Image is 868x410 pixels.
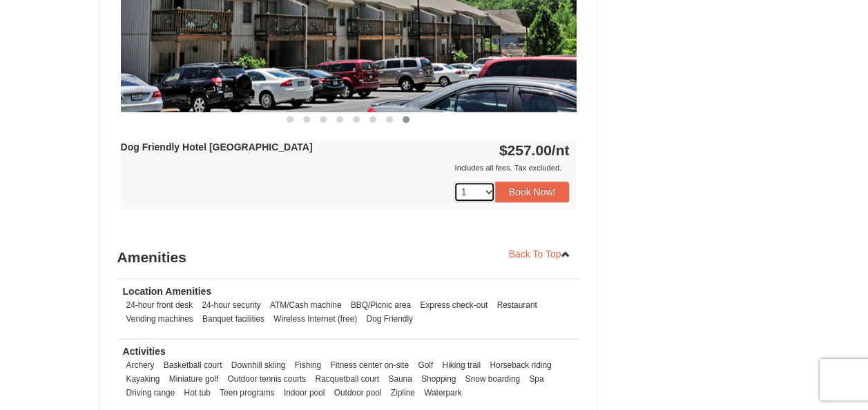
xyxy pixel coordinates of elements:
[181,386,214,400] li: Hot tub
[123,286,212,297] strong: Location Amenities
[199,312,268,326] li: Banquet facilities
[123,298,197,312] li: 24-hour front desk
[525,372,547,386] li: Spa
[347,298,414,312] li: BBQ/Picnic area
[331,386,385,400] li: Outdoor pool
[421,386,465,400] li: Waterpark
[270,312,360,326] li: Wireless Internet (free)
[216,386,278,400] li: Teen programs
[438,358,484,372] li: Hiking trail
[385,372,415,386] li: Sauna
[418,372,459,386] li: Shopping
[198,298,264,312] li: 24-hour security
[123,312,197,326] li: Vending machines
[123,346,166,357] strong: Activities
[414,358,436,372] li: Golf
[416,298,491,312] li: Express check-out
[552,142,570,158] span: /nt
[224,372,309,386] li: Outdoor tennis courts
[160,358,226,372] li: Basketball court
[291,358,325,372] li: Fishing
[495,182,570,202] button: Book Now!
[267,298,345,312] li: ATM/Cash machine
[327,358,412,372] li: Fitness center on-site
[311,372,383,386] li: Racquetball court
[123,358,158,372] li: Archery
[123,386,179,400] li: Driving range
[387,386,418,400] li: Zipline
[462,372,523,386] li: Snow boarding
[228,358,289,372] li: Downhill skiing
[363,312,416,326] li: Dog Friendly
[499,142,570,158] strong: $257.00
[486,358,554,372] li: Horseback riding
[493,298,540,312] li: Restaurant
[121,141,313,153] strong: Dog Friendly Hotel [GEOGRAPHIC_DATA]
[117,244,580,271] h3: Amenities
[123,372,164,386] li: Kayaking
[500,244,580,264] a: Back To Top
[280,386,329,400] li: Indoor pool
[166,372,222,386] li: Miniature golf
[121,161,570,175] div: Includes all fees. Tax excluded.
